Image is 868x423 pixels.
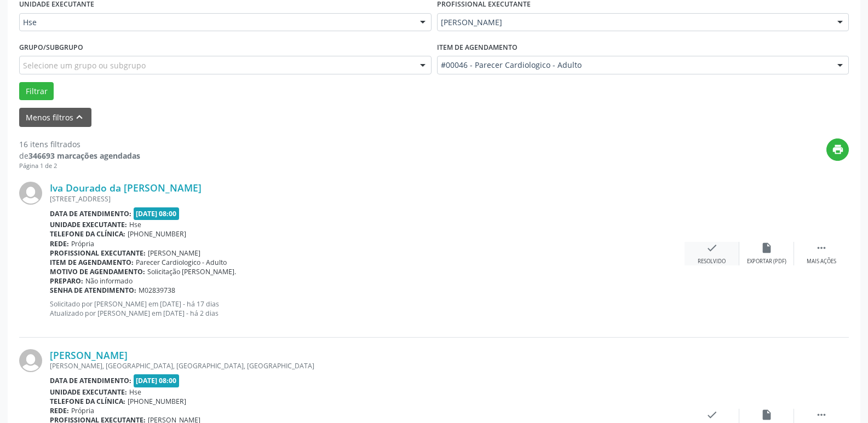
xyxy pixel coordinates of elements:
[28,150,140,161] strong: 346693 marcações agendadas
[148,248,200,258] span: [PERSON_NAME]
[128,397,186,406] span: [PHONE_NUMBER]
[50,387,127,397] b: Unidade executante:
[85,276,133,286] span: Não informado
[50,397,125,406] b: Telefone da clínica:
[50,376,131,385] b: Data de atendimento:
[698,258,726,265] div: Resolvido
[50,239,69,248] b: Rede:
[437,39,518,56] label: Item de agendamento
[50,361,685,370] div: [PERSON_NAME], [GEOGRAPHIC_DATA], [GEOGRAPHIC_DATA], [GEOGRAPHIC_DATA]
[50,276,83,286] b: Preparo:
[19,182,42,205] img: img
[19,39,83,56] label: Grupo/Subgrupo
[19,138,140,150] div: 16 itens filtrados
[128,229,186,239] span: [PHONE_NUMBER]
[761,409,773,421] i: insert_drive_file
[23,60,146,71] span: Selecione um grupo ou subgrupo
[23,17,409,28] span: Hse
[50,209,131,218] b: Data de atendimento:
[19,150,140,161] div: de
[134,207,180,220] span: [DATE] 08:00
[134,374,180,387] span: [DATE] 08:00
[19,349,42,372] img: img
[73,111,85,123] i: keyboard_arrow_up
[19,161,140,171] div: Página 1 de 2
[147,267,236,276] span: Solicitação [PERSON_NAME].
[50,349,128,361] a: [PERSON_NAME]
[50,267,145,276] b: Motivo de agendamento:
[815,242,827,254] i: 
[761,242,773,254] i: insert_drive_file
[747,258,786,265] div: Exportar (PDF)
[139,286,175,295] span: M02839738
[50,220,127,229] b: Unidade executante:
[441,60,827,71] span: #00046 - Parecer Cardiologico - Adulto
[71,239,94,248] span: Própria
[50,229,125,239] b: Telefone da clínica:
[129,387,141,397] span: Hse
[50,406,69,415] b: Rede:
[136,258,227,267] span: Parecer Cardiologico - Adulto
[826,138,849,161] button: print
[50,299,685,318] p: Solicitado por [PERSON_NAME] em [DATE] - há 17 dias Atualizado por [PERSON_NAME] em [DATE] - há 2...
[50,194,685,204] div: [STREET_ADDRESS]
[50,258,134,267] b: Item de agendamento:
[50,286,136,295] b: Senha de atendimento:
[129,220,141,229] span: Hse
[807,258,836,265] div: Mais ações
[832,143,844,155] i: print
[706,409,718,421] i: check
[706,242,718,254] i: check
[19,82,54,101] button: Filtrar
[19,108,91,127] button: Menos filtroskeyboard_arrow_up
[71,406,94,415] span: Própria
[50,182,202,194] a: Iva Dourado da [PERSON_NAME]
[50,248,146,258] b: Profissional executante:
[441,17,827,28] span: [PERSON_NAME]
[815,409,827,421] i: 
